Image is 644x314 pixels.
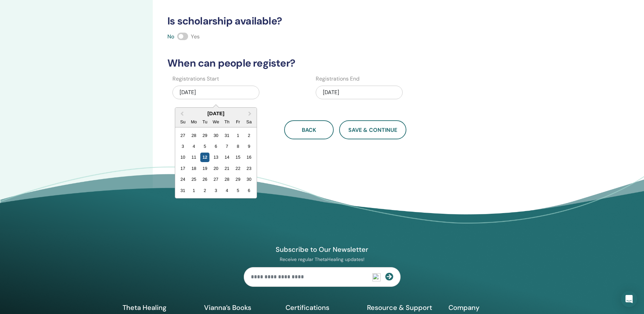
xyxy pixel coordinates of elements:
div: Choose Tuesday, August 26th, 2025 [200,175,209,184]
div: Choose Monday, August 25th, 2025 [189,175,199,184]
div: Choose Saturday, August 9th, 2025 [244,142,254,151]
div: Choose Wednesday, August 27th, 2025 [211,175,220,184]
div: Choose Friday, August 1st, 2025 [233,131,242,140]
div: Choose Tuesday, August 5th, 2025 [200,142,209,151]
div: Tu [200,117,209,126]
div: Choose Wednesday, August 20th, 2025 [211,164,220,173]
span: Yes [191,33,200,40]
div: Choose Sunday, August 10th, 2025 [178,153,187,162]
label: Registrations Start [172,75,219,83]
div: [DATE] [316,86,403,99]
div: Choose Monday, July 28th, 2025 [189,131,199,140]
div: Choose Friday, August 8th, 2025 [233,142,242,151]
div: Choose Friday, September 5th, 2025 [233,186,242,195]
div: Choose Thursday, August 7th, 2025 [222,142,232,151]
div: Open Intercom Messenger [621,291,637,307]
div: Choose Tuesday, July 29th, 2025 [200,131,209,140]
h5: Vianna’s Books [204,303,277,312]
div: Choose Wednesday, August 6th, 2025 [211,142,220,151]
div: Fr [233,117,242,126]
h5: Resource & Support [367,303,440,312]
div: Choose Wednesday, July 30th, 2025 [211,131,220,140]
div: Choose Sunday, July 27th, 2025 [178,131,187,140]
div: Choose Saturday, August 2nd, 2025 [244,131,254,140]
div: Choose Date [175,107,257,198]
h3: When can people register? [163,57,528,69]
span: No [167,33,174,40]
div: Choose Sunday, August 3rd, 2025 [178,142,187,151]
div: Choose Thursday, September 4th, 2025 [222,186,232,195]
button: Previous Month [176,108,187,119]
div: Choose Sunday, August 31st, 2025 [178,186,187,195]
div: [DATE] [172,86,259,99]
div: Su [178,117,187,126]
div: Choose Monday, August 18th, 2025 [189,164,199,173]
div: We [211,117,220,126]
div: Choose Friday, August 29th, 2025 [233,175,242,184]
h5: Company [448,303,522,312]
div: Th [222,117,232,126]
div: Choose Wednesday, August 13th, 2025 [211,153,220,162]
p: Receive regular ThetaHealing updates! [244,256,401,262]
img: npw-badge-icon-locked.svg [372,273,381,281]
div: Choose Thursday, August 21st, 2025 [222,164,232,173]
div: Choose Monday, September 1st, 2025 [189,186,199,195]
div: Choose Monday, August 4th, 2025 [189,142,199,151]
h3: Is scholarship available? [163,15,528,27]
button: Next Month [245,108,256,119]
div: Choose Saturday, September 6th, 2025 [244,186,254,195]
div: Choose Saturday, August 23rd, 2025 [244,164,254,173]
div: Choose Saturday, August 16th, 2025 [244,153,254,162]
div: Choose Thursday, July 31st, 2025 [222,131,232,140]
div: Choose Thursday, August 14th, 2025 [222,153,232,162]
label: Registrations End [316,75,360,83]
h5: Certifications [286,303,359,312]
div: Choose Sunday, August 24th, 2025 [178,175,187,184]
div: Sa [244,117,254,126]
div: Month August, 2025 [177,130,254,196]
div: Choose Monday, August 11th, 2025 [189,153,199,162]
div: Choose Saturday, August 30th, 2025 [244,175,254,184]
span: Save & Continue [348,126,397,134]
div: Mo [189,117,199,126]
div: Choose Tuesday, August 19th, 2025 [200,164,209,173]
div: Choose Friday, August 15th, 2025 [233,153,242,162]
div: Choose Friday, August 22nd, 2025 [233,164,242,173]
div: [DATE] [175,110,257,116]
div: Choose Thursday, August 28th, 2025 [222,175,232,184]
div: Choose Tuesday, August 12th, 2025 [200,153,209,162]
button: Back [284,120,334,139]
div: Choose Wednesday, September 3rd, 2025 [211,186,220,195]
div: Choose Tuesday, September 2nd, 2025 [200,186,209,195]
h4: Subscribe to Our Newsletter [244,245,401,254]
div: Choose Sunday, August 17th, 2025 [178,164,187,173]
span: Back [302,126,316,134]
button: Save & Continue [339,120,406,139]
h5: Theta Healing [123,303,196,312]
